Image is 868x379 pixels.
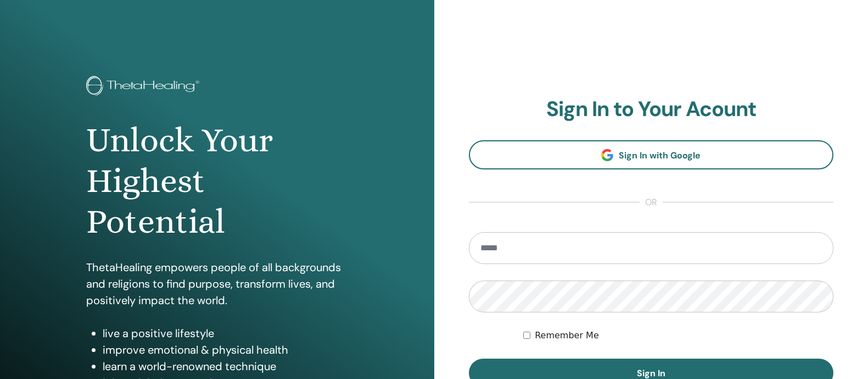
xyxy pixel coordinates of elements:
[523,329,833,342] div: Keep me authenticated indefinitely or until I manually logout
[86,259,348,309] p: ThetaHealing empowers people of all backgrounds and religions to find purpose, transform lives, a...
[103,325,348,342] li: live a positive lifestyle
[535,329,599,342] label: Remember Me
[103,358,348,375] li: learn a world-renowned technique
[86,120,348,243] h1: Unlock Your Highest Potential
[640,196,663,209] span: or
[469,140,834,169] a: Sign In with Google
[619,150,701,161] span: Sign In with Google
[637,367,665,379] span: Sign In
[103,342,348,358] li: improve emotional & physical health
[469,97,834,122] h2: Sign In to Your Acount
